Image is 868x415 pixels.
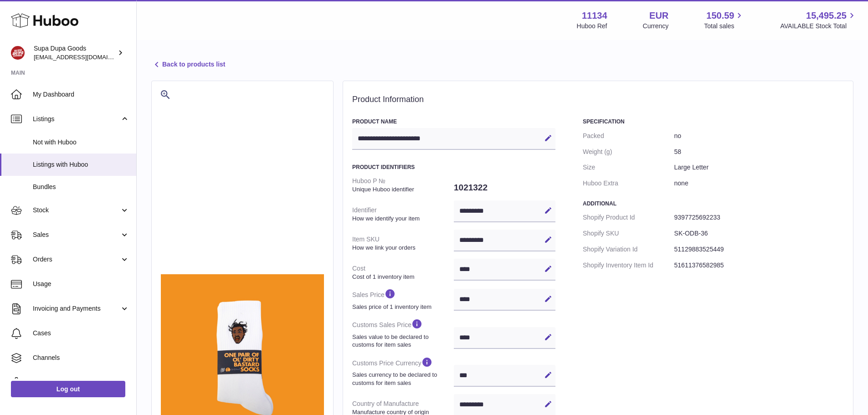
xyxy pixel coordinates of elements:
h3: Additional [583,200,844,207]
dd: 51611376582985 [674,257,844,273]
strong: Cost of 1 inventory item [352,273,452,281]
dt: Shopify SKU [583,225,674,241]
span: Not with Huboo [33,138,129,147]
dt: Customs Sales Price [352,314,454,352]
dd: 58 [674,144,844,160]
span: Settings [33,378,129,387]
span: Sales [33,231,120,239]
span: Stock [33,206,120,215]
span: Usage [33,280,129,288]
a: Log out [11,381,125,397]
dt: Customs Price Currency [352,353,454,390]
h3: Product Name [352,118,555,125]
dt: Identifier [352,202,454,226]
span: Listings [33,115,120,123]
span: 150.59 [706,10,734,22]
a: Back to products list [151,59,225,70]
strong: Sales value to be declared to customs for item sales [352,333,452,349]
span: 15,495.25 [806,10,847,22]
dt: Packed [583,128,674,144]
dt: Size [583,159,674,175]
span: AVAILABLE Stock Total [780,22,857,31]
dd: 9397725692233 [674,210,844,225]
span: Cases [33,329,129,338]
span: Bundles [33,183,129,191]
dd: Large Letter [674,159,844,175]
strong: Sales price of 1 inventory item [352,303,452,311]
dd: 51129883525449 [674,241,844,257]
dt: Shopify Product Id [583,210,674,225]
strong: 11134 [582,10,607,22]
strong: How we link your orders [352,244,452,252]
dt: Weight (g) [583,144,674,160]
div: Currency [643,22,669,31]
strong: Unique Huboo identifier [352,185,452,194]
dd: none [674,175,844,191]
dt: Cost [352,261,454,284]
h2: Product Information [352,95,844,105]
dt: Shopify Inventory Item Id [583,257,674,273]
dt: Shopify Variation Id [583,241,674,257]
span: Listings with Huboo [33,160,129,169]
dd: 1021322 [454,178,555,197]
strong: Sales currency to be declared to customs for item sales [352,371,452,387]
dt: Sales Price [352,284,454,314]
img: internalAdmin-11134@internal.huboo.com [11,46,25,60]
a: 15,495.25 AVAILABLE Stock Total [780,10,857,31]
a: 150.59 Total sales [704,10,745,31]
div: Huboo Ref [577,22,607,31]
span: Channels [33,354,129,362]
h3: Product Identifiers [352,164,555,171]
dd: no [674,128,844,144]
h3: Specification [583,118,844,125]
span: My Dashboard [33,90,129,99]
dt: Item SKU [352,231,454,255]
span: Orders [33,255,120,264]
span: Invoicing and Payments [33,304,120,313]
span: Total sales [704,22,745,31]
span: [EMAIL_ADDRESS][DOMAIN_NAME] [34,53,134,61]
dt: Huboo Extra [583,175,674,191]
div: Supa Dupa Goods [34,44,116,61]
strong: How we identify your item [352,215,452,223]
strong: EUR [649,10,668,22]
dd: SK-ODB-36 [674,225,844,241]
dt: Huboo P № [352,173,454,197]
